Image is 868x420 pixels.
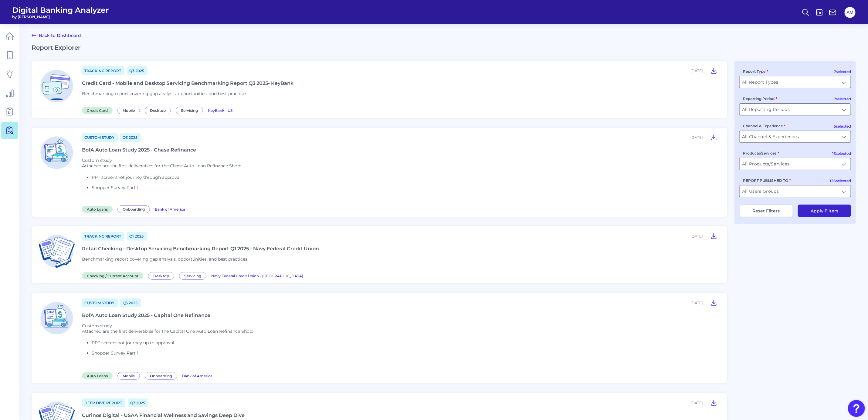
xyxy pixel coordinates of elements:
[117,373,142,378] a: Mobile
[155,207,185,212] span: Bank of America
[845,7,856,18] button: AM
[117,107,142,113] a: Mobile
[82,256,247,262] span: Benchmarking report covering gap analysis, opportunities, and best practices
[82,398,125,407] a: Deep Dive Report
[211,274,303,278] span: Navy Federal Credit Union - [GEOGRAPHIC_DATA]
[690,401,703,405] div: [DATE]
[179,272,206,280] span: Servicing
[211,273,303,278] a: Navy Federal Credit Union - [GEOGRAPHIC_DATA]
[82,133,118,142] a: Custom Study
[82,206,115,212] a: Auto Loans
[82,272,143,279] span: Checking / Current Account
[82,246,319,252] div: Retail Checking - Desktop Servicing Benchmarking Report Q1 2025 - Navy Federal Credit Union
[708,66,720,75] button: Credit Card - Mobile and Desktop Servicing Benchmarking Report Q3 2025- KeyBank
[690,301,703,305] div: [DATE]
[82,80,293,86] div: Credit Card - Mobile and Desktop Servicing Benchmarking Report Q3 2025- KeyBank
[743,124,785,128] label: Channel & Experience
[82,107,113,114] span: Credit Card
[92,185,241,190] li: Shopper Survey Part 1
[82,298,118,307] a: Custom Study
[182,373,212,378] a: Bank of America
[82,206,113,213] span: Auto Loans
[82,372,113,379] span: Auto Loans
[82,373,115,378] a: Auto Loans
[798,205,851,217] button: Apply Filters
[36,298,77,338] img: Auto Loans
[743,69,768,74] label: Report Type
[117,206,152,212] a: Onboarding
[176,107,203,114] span: Servicing
[690,68,703,73] div: [DATE]
[82,232,124,241] a: Tracking Report
[145,373,180,378] a: Onboarding
[708,231,720,241] button: Retail Checking - Desktop Servicing Benchmarking Report Q1 2025 - Navy Federal Credit Union
[82,107,115,113] a: Credit Card
[117,205,150,213] span: Onboarding
[82,66,124,75] a: Tracking Report
[208,107,232,113] a: KeyBank - US
[82,273,146,278] a: Checking / Current Account
[12,15,109,19] span: by [PERSON_NAME]
[182,374,212,378] span: Bank of America
[82,412,245,418] div: Curinos Digital - USAA Financial Wellness and Savings Deep Dive
[848,400,865,417] button: Open Resource Center
[82,312,210,318] div: BofA Auto Loan Study 2025 - Capital One Refinance
[117,107,140,114] span: Mobile
[176,107,205,113] a: Servicing
[127,232,147,241] a: Q1 2025
[739,205,793,217] button: Reset Filters
[92,340,253,345] li: PPT screenshot journey up to approval
[155,206,185,212] a: Bank of America
[208,108,232,113] span: KeyBank - US
[36,132,77,173] img: Auto Loans
[82,323,112,328] span: Custom study
[82,147,196,153] div: BofA Auto Loan Study 2025 - Chase Refinance
[36,231,77,272] img: Checking / Current Account
[743,178,791,183] label: REPORT PUBLISHED TO
[92,350,253,356] li: Shopper Survey Part 1
[82,328,253,334] p: Attached are the first deliverables for the Capital One Auto Loan Refinance Shop:
[120,133,141,142] a: Q3 2025
[92,175,241,180] li: PPT screenshot journey through approval
[179,273,209,278] a: Servicing
[743,151,779,155] label: Products/Services
[36,66,77,106] img: Credit Card
[128,398,148,407] a: Q3 2025
[82,158,112,163] span: Custom study
[120,298,141,307] a: Q3 2025
[82,91,247,96] span: Benchmarking report covering gap analysis, opportunities, and best practices
[32,32,81,39] a: Back to Dashboard
[708,398,720,408] button: Curinos Digital - USAA Financial Wellness and Savings Deep Dive
[148,272,174,280] span: Desktop
[690,234,703,238] div: [DATE]
[117,372,140,380] span: Mobile
[12,5,109,15] span: Digital Banking Analyzer
[145,107,171,114] span: Desktop
[127,66,147,75] a: Q3 2025
[32,44,856,51] h2: Report Explorer
[690,135,703,140] div: [DATE]
[145,372,177,380] span: Onboarding
[148,273,177,278] a: Desktop
[743,96,777,101] label: Reporting Period
[145,107,173,113] a: Desktop
[82,163,241,168] p: Attached are the first deliverables for the Chase Auto Loan Refinance Shop:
